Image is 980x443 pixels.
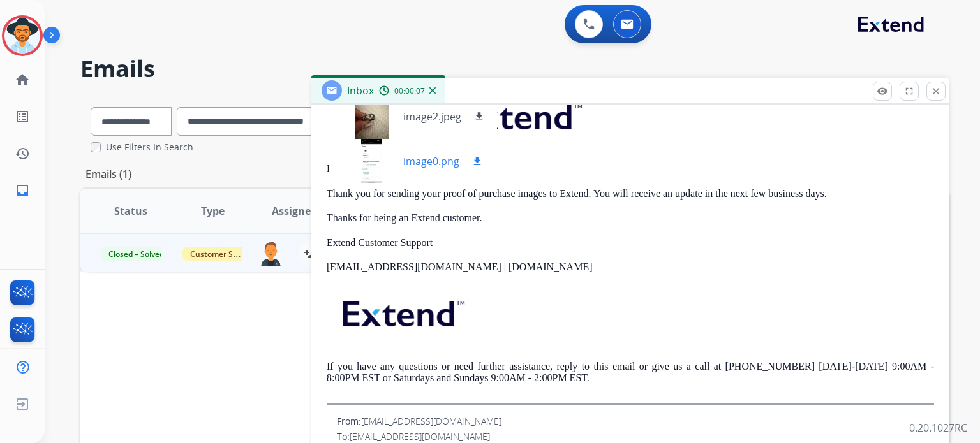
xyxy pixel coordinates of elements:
[337,415,934,428] div: From:
[473,111,485,122] mat-icon: download
[15,109,30,124] mat-icon: list_alt
[327,261,934,273] p: [EMAIL_ADDRESS][DOMAIN_NAME] | [DOMAIN_NAME]
[471,156,483,167] mat-icon: download
[15,183,30,198] mat-icon: inbox
[80,166,137,182] p: Emails (1)
[361,415,501,427] span: [EMAIL_ADDRESS][DOMAIN_NAME]
[272,203,316,219] span: Assignee
[327,163,934,175] p: Hello [PERSON_NAME],
[114,203,147,219] span: Status
[347,84,374,98] span: Inbox
[403,154,459,169] p: image0.png
[327,361,934,384] p: If you have any questions or need further assistance, reply to this email or give us a call at [P...
[101,247,172,261] span: Closed – Solved
[182,247,265,261] span: Customer Support
[327,237,934,249] p: Extend Customer Support
[403,109,461,124] p: image2.jpeg
[80,56,949,82] h2: Emails
[350,430,490,442] span: [EMAIL_ADDRESS][DOMAIN_NAME]
[327,188,934,200] p: Thank you for sending your proof of purchase images to Extend. You will receive an update in the ...
[444,89,595,139] img: extend.png
[909,420,967,435] p: 0.20.1027RC
[337,430,934,443] div: To:
[106,141,193,154] label: Use Filters In Search
[327,212,934,224] p: Thanks for being an Extend customer.
[327,286,477,336] img: extend.png
[877,85,888,97] mat-icon: remove_red_eye
[4,18,40,54] img: avatar
[201,203,225,219] span: Type
[930,85,942,97] mat-icon: close
[394,86,425,96] span: 00:00:07
[304,245,319,261] mat-icon: person_add
[903,85,915,97] mat-icon: fullscreen
[15,72,30,87] mat-icon: home
[15,146,30,161] mat-icon: history
[258,240,283,266] img: agent-avatar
